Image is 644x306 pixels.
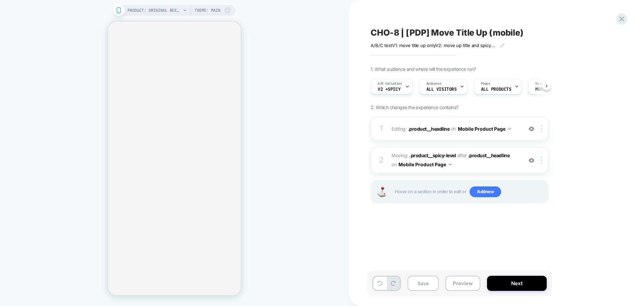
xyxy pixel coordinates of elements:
span: Audience [426,81,441,86]
span: on [391,160,396,169]
button: Save [408,276,439,291]
span: V2 +Spicy [378,87,400,92]
span: Moving: [391,151,519,169]
span: Add new [470,186,501,197]
img: close [541,157,542,164]
button: Next [487,276,547,291]
img: down arrow [449,164,451,165]
span: All Visitors [426,87,457,92]
span: A/B/C testV1: move title up onlyV2: move up title and spicy level [371,43,495,48]
img: crossed eye [529,126,534,132]
span: Pages [481,81,490,86]
button: Mobile Product Page [398,160,451,169]
span: CHO-8 | [PDP] Move Title Up (mobile) [371,28,524,38]
div: 1 [378,122,385,135]
button: Preview [445,276,480,291]
span: after [457,152,467,158]
div: 2 [378,154,385,167]
span: PRODUCT: Original Beef [gluten free snack jerky stick] [127,5,181,16]
span: on [451,124,456,133]
span: .product__headline [408,126,450,131]
span: 1. What audience and where will the experience run? [371,66,476,72]
img: close [541,125,542,132]
span: Editing : [391,124,519,134]
span: A/B Variation [378,81,402,86]
span: MOBILE [535,87,550,92]
span: .product__headline [468,152,510,158]
img: Joystick [375,187,388,197]
span: 2. Which changes the experience contains? [371,104,458,110]
img: crossed eye [529,158,534,163]
button: Mobile Product Page [458,124,511,134]
span: ALL PRODUCTS [481,87,512,92]
span: .product__spicy-level [409,152,456,158]
img: down arrow [508,128,511,130]
span: Devices [535,81,548,86]
span: Hover on a section in order to edit or [395,186,544,197]
span: Theme: MAIN [195,5,220,16]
